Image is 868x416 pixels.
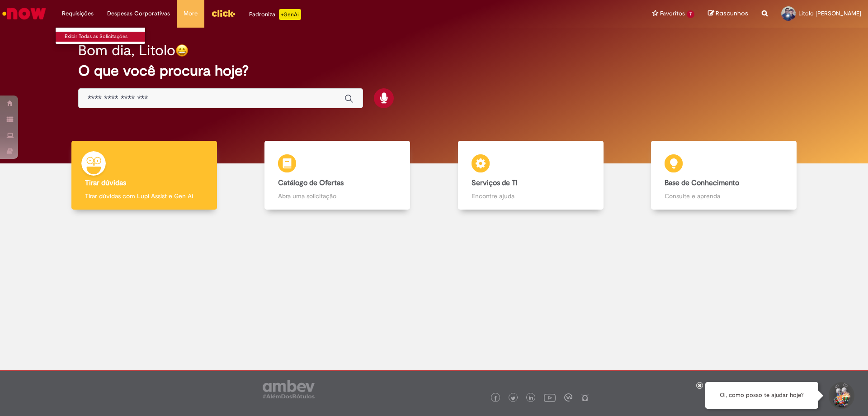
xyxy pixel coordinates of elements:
h2: O que você procura hoje? [78,63,790,79]
span: Litolo [PERSON_NAME] [798,10,861,17]
h2: Bom dia, Litolo [78,43,175,58]
span: Despesas Corporativas [107,9,170,18]
img: logo_footer_ambev_rotulo_gray.png [263,380,315,398]
img: logo_footer_workplace.png [564,393,572,402]
p: Consulte e aprenda [665,191,783,201]
p: +GenAi [279,9,301,20]
b: Serviços de TI [472,178,518,187]
img: happy-face.png [175,44,189,57]
span: Requisições [62,9,94,18]
img: logo_footer_naosei.png [581,393,589,402]
img: logo_footer_youtube.png [544,392,556,403]
p: Abra uma solicitação [278,191,396,201]
img: ServiceNow [1,5,47,23]
a: Tirar dúvidas Tirar dúvidas com Lupi Assist e Gen Ai [47,141,241,210]
a: Serviços de TI Encontre ajuda [434,141,627,210]
ul: Requisições [55,27,146,44]
div: Oi, como posso te ajudar hoje? [705,382,818,409]
a: Rascunhos [708,10,748,18]
a: Catálogo de Ofertas Abra uma solicitação [241,141,434,210]
p: Encontre ajuda [472,191,590,201]
span: Rascunhos [716,9,748,18]
p: Tirar dúvidas com Lupi Assist e Gen Ai [85,191,203,201]
img: click_logo_yellow_360x200.png [211,6,236,20]
b: Base de Conhecimento [665,178,739,187]
span: 7 [687,10,694,18]
span: More [184,9,198,18]
img: logo_footer_facebook.png [493,396,498,401]
img: logo_footer_twitter.png [511,396,515,401]
img: logo_footer_linkedin.png [529,396,533,401]
a: Exibir Todas as Solicitações [56,32,155,42]
b: Catálogo de Ofertas [278,178,344,187]
div: Padroniza [249,9,301,20]
button: Iniciar Conversa de Suporte [827,382,854,409]
b: Tirar dúvidas [85,178,126,187]
a: Base de Conhecimento Consulte e aprenda [627,141,821,210]
span: Favoritos [660,9,685,18]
